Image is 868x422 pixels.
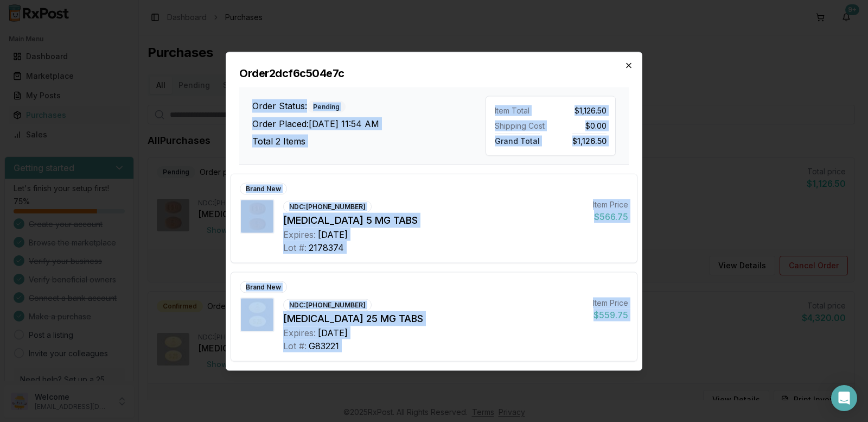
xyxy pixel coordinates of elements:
div: NDC: [PHONE_NUMBER] [283,200,372,212]
div: Brand New [240,182,287,194]
div: $1,126.50 [555,105,607,116]
span: $1,126.50 [572,133,607,145]
div: Lot #: [283,339,307,352]
div: Expires: [283,326,316,339]
div: $566.75 [593,210,628,223]
h3: Total 2 Items [252,135,486,148]
div: $559.75 [593,308,628,321]
div: Item Total [495,105,546,116]
span: Grand Total [495,133,540,145]
div: Brand New [240,281,287,293]
img: Eliquis 5 MG TABS [241,200,273,232]
div: [MEDICAL_DATA] 25 MG TABS [283,311,584,326]
h3: Order Placed: [DATE] 11:54 AM [252,117,486,130]
div: Shipping Cost [495,120,546,131]
div: Item Price [593,297,628,308]
div: $0.00 [555,120,607,131]
div: Pending [307,101,346,113]
div: NDC: [PHONE_NUMBER] [283,299,372,311]
h3: Order Status: [252,99,486,113]
div: Lot #: [283,241,307,254]
div: G83221 [309,339,339,352]
div: [DATE] [318,228,348,241]
div: Expires: [283,228,316,241]
div: [DATE] [318,326,348,339]
div: [MEDICAL_DATA] 5 MG TABS [283,212,584,228]
h2: Order 2dcf6c504e7c [239,65,629,80]
div: Item Price [593,199,628,210]
div: 2178374 [309,241,344,254]
img: Jardiance 25 MG TABS [241,298,273,331]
